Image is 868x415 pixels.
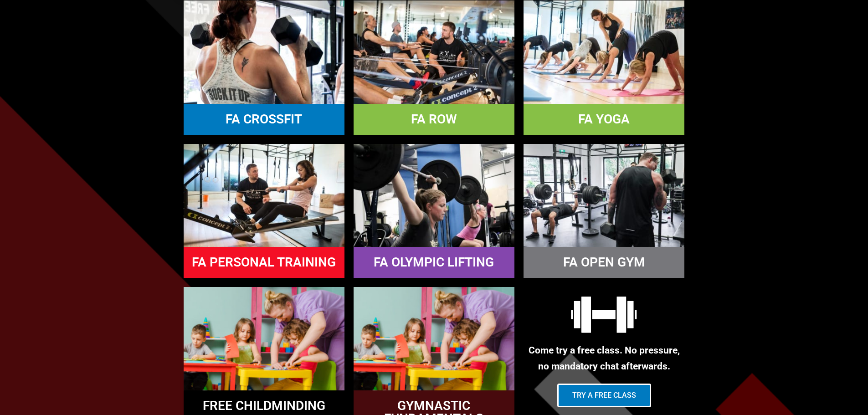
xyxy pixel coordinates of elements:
a: Try a Free Class [557,384,651,407]
a: FA PERSONAL TRAINING [192,255,336,270]
a: FA OPEN GYM [563,255,645,270]
a: FA CROSSFIT [226,112,302,127]
a: FA ROW [411,112,457,127]
span: Try a Free Class [572,392,636,399]
a: FA YOGA [578,112,630,127]
a: FA OLYMPIC LIFTING [374,255,494,270]
strong: Come try a free class. No pressure, no mandatory chat afterwards. [529,345,680,372]
a: FREE CHILDMINDING [203,398,325,413]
